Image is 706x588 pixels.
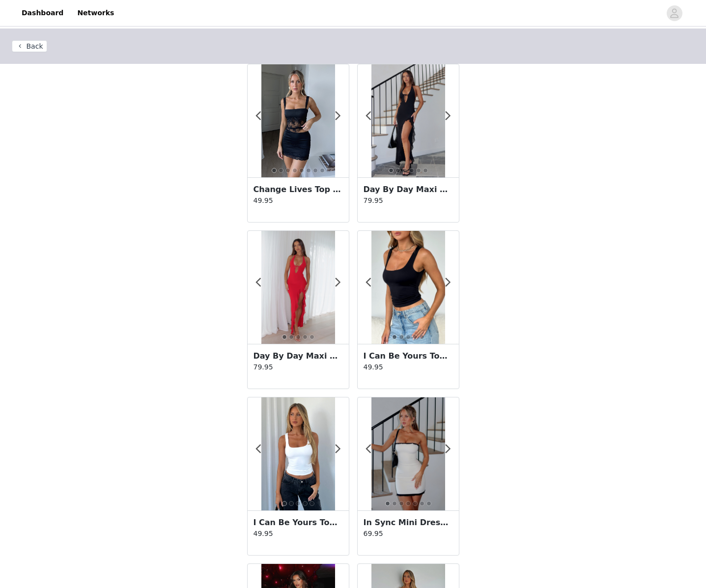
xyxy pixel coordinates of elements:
[426,501,431,506] button: 7
[303,335,308,339] button: 4
[395,168,400,173] button: 2
[416,168,421,173] button: 5
[299,168,304,173] button: 5
[385,501,390,506] button: 1
[282,335,287,339] button: 1
[420,335,424,339] button: 5
[420,501,424,506] button: 6
[254,350,343,362] h3: Day By Day Maxi Dress Cherry
[282,501,287,506] button: 1
[364,350,453,362] h3: I Can Be Yours Top Black
[254,196,343,206] p: 49.95
[254,517,343,529] h3: I Can Be Yours Top White
[670,5,679,21] div: avatar
[285,168,290,173] button: 3
[296,335,301,339] button: 3
[409,168,414,173] button: 4
[306,168,311,173] button: 6
[364,196,453,206] p: 79.95
[292,168,297,173] button: 4
[12,40,47,52] button: Back
[303,501,308,506] button: 4
[279,168,283,173] button: 2
[392,335,397,339] button: 1
[254,529,343,539] p: 49.95
[313,168,318,173] button: 7
[289,335,294,339] button: 2
[296,501,301,506] button: 3
[364,517,453,529] h3: In Sync Mini Dress Cream
[406,335,411,339] button: 3
[364,184,453,196] h3: Day By Day Maxi Dress Black
[254,362,343,372] p: 79.95
[399,335,404,339] button: 2
[71,2,120,24] a: Networks
[413,501,418,506] button: 5
[364,362,453,372] p: 49.95
[392,501,397,506] button: 2
[413,335,418,339] button: 4
[364,529,453,539] p: 69.95
[16,2,69,24] a: Dashboard
[310,501,314,506] button: 5
[320,168,325,173] button: 8
[399,501,404,506] button: 3
[423,168,428,173] button: 6
[289,501,294,506] button: 2
[272,168,277,173] button: 1
[254,184,343,196] h3: Change Lives Top Black
[310,335,314,339] button: 5
[389,168,394,173] button: 1
[402,168,407,173] button: 3
[406,501,411,506] button: 4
